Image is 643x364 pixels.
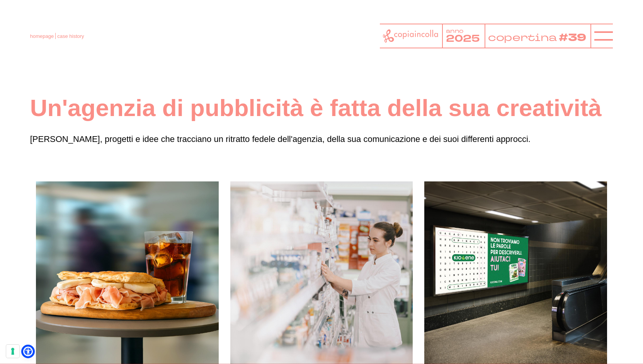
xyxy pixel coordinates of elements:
[559,30,587,45] tspan: #39
[446,32,480,46] tspan: 2025
[446,27,464,34] tspan: anno
[57,33,84,39] span: case history
[30,93,613,123] h1: Un'agenzia di pubblicità è fatta della sua creatività
[488,31,557,44] tspan: copertina
[30,33,54,39] a: homepage
[6,345,19,358] button: Le tue preferenze relative al consenso per le tecnologie di tracciamento
[30,132,613,146] p: [PERSON_NAME], progetti e idee che tracciano un ritratto fedele dell'agenzia, della sua comunicaz...
[23,347,33,356] a: Open Accessibility Menu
